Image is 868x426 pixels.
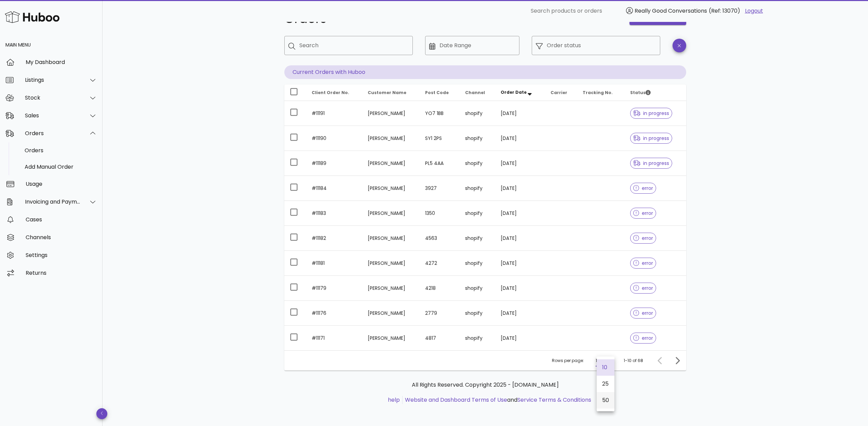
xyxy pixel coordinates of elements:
span: error [633,336,653,340]
span: error [633,261,653,266]
th: Tracking No. [577,85,625,101]
th: Carrier [545,85,577,101]
span: Carrier [551,90,567,95]
th: Order Date: Sorted descending. Activate to remove sorting. [495,85,545,101]
div: 25 [602,380,609,387]
span: Really Good Conversations [635,7,707,15]
div: Invoicing and Payments [25,198,81,205]
td: shopify [460,201,495,226]
td: [PERSON_NAME] [362,101,420,126]
div: 10 [596,358,600,364]
td: [PERSON_NAME] [362,201,420,226]
button: Next page [671,354,683,367]
div: Settings [26,252,97,258]
td: #11182 [306,226,362,251]
div: Sales [25,112,81,119]
td: [PERSON_NAME] [362,251,420,276]
span: Status [630,90,651,95]
div: Channels [26,234,97,241]
div: Listings [25,77,81,83]
span: Customer Name [368,90,406,95]
td: shopify [460,276,495,301]
td: shopify [460,176,495,201]
a: Website and Dashboard Terms of Use [405,396,507,404]
span: Order Date [501,89,527,95]
div: Add Manual Order [25,164,97,170]
p: Current Orders with Huboo [284,65,686,79]
td: [DATE] [495,101,545,126]
td: shopify [460,301,495,326]
td: shopify [460,251,495,276]
td: shopify [460,101,495,126]
td: 4272 [420,251,460,276]
td: 4218 [420,276,460,301]
div: My Dashboard [26,59,97,65]
div: Rows per page: [552,351,611,371]
td: 3927 [420,176,460,201]
td: shopify [460,326,495,350]
td: PL5 4AA [420,151,460,176]
td: #11179 [306,276,362,301]
td: [PERSON_NAME] [362,276,420,301]
td: #11189 [306,151,362,176]
span: error [633,236,653,241]
td: #11191 [306,101,362,126]
td: [PERSON_NAME] [362,301,420,326]
td: #11184 [306,176,362,201]
th: Channel [460,85,495,101]
span: Tracking No. [583,90,613,95]
span: error [633,286,653,291]
td: 4563 [420,226,460,251]
span: error [633,211,653,216]
span: Channel [465,90,485,95]
th: Post Code [420,85,460,101]
a: Logout [745,7,763,15]
td: [PERSON_NAME] [362,326,420,350]
span: Client Order No. [312,90,349,95]
td: 2779 [420,301,460,326]
img: Huboo Logo [5,10,59,24]
span: (Ref: 13070) [709,7,740,15]
div: 10Rows per page: [596,355,611,366]
td: 1350 [420,201,460,226]
td: #11171 [306,326,362,350]
div: Usage [26,181,97,187]
p: All Rights Reserved. Copyright 2025 - [DOMAIN_NAME] [290,381,681,389]
span: in progress [633,136,669,141]
li: and [403,396,591,404]
td: [DATE] [495,151,545,176]
th: Status [625,85,686,101]
td: [DATE] [495,301,545,326]
td: [DATE] [495,326,545,350]
td: shopify [460,126,495,151]
div: Stock [25,94,81,101]
td: [DATE] [495,176,545,201]
div: Orders [25,147,97,154]
div: Cases [26,216,97,223]
a: Service Terms & Conditions [517,396,591,404]
td: shopify [460,151,495,176]
span: error [633,186,653,191]
td: #11183 [306,201,362,226]
td: shopify [460,226,495,251]
a: help [388,396,400,404]
span: in progress [633,161,669,166]
td: [DATE] [495,276,545,301]
td: #11190 [306,126,362,151]
th: Customer Name [362,85,420,101]
td: #11181 [306,251,362,276]
td: [DATE] [495,251,545,276]
div: 10 [602,364,609,371]
td: [DATE] [495,201,545,226]
td: [PERSON_NAME] [362,226,420,251]
td: [PERSON_NAME] [362,176,420,201]
span: in progress [633,111,669,116]
td: 4817 [420,326,460,350]
td: [DATE] [495,226,545,251]
div: 1-10 of 68 [624,358,643,364]
td: [PERSON_NAME] [362,151,420,176]
span: Post Code [425,90,449,95]
td: SY1 2PS [420,126,460,151]
td: #11176 [306,301,362,326]
td: [PERSON_NAME] [362,126,420,151]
